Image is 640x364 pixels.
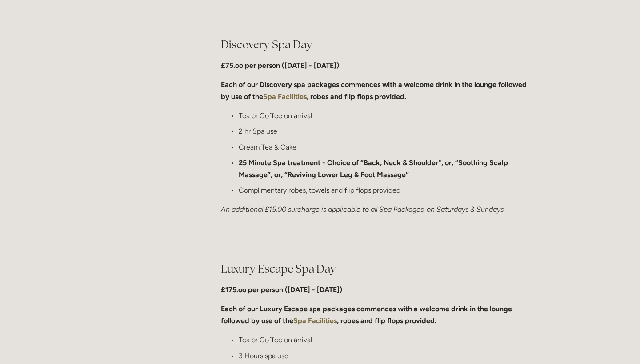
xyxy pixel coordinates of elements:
[239,184,532,196] p: Complimentary robes, towels and flip flops provided
[239,141,532,153] p: Cream Tea & Cake
[239,158,510,179] strong: 25 Minute Spa treatment - Choice of “Back, Neck & Shoulder", or, “Soothing Scalp Massage”, or, “R...
[263,92,307,101] a: Spa Facilities
[221,261,532,277] h2: Luxury Escape Spa Day
[307,92,406,101] strong: , robes and flip flops provided.
[239,125,532,137] p: 2 hr Spa use
[239,350,532,362] p: 3 Hours spa use
[221,61,339,70] strong: £75.oo per person ([DATE] - [DATE])
[239,110,532,122] p: Tea or Coffee on arrival
[221,305,514,325] strong: Each of our Luxury Escape spa packages commences with a welcome drink in the lounge followed by u...
[221,285,342,294] strong: £175.oo per person ([DATE] - [DATE])
[293,317,337,325] a: Spa Facilities
[337,317,436,325] strong: , robes and flip flops provided.
[221,80,528,101] strong: Each of our Discovery spa packages commences with a welcome drink in the lounge followed by use o...
[221,205,505,214] em: An additional £15.00 surcharge is applicable to all Spa Packages, on Saturdays & Sundays.
[239,334,532,346] p: Tea or Coffee on arrival
[221,37,532,52] h2: Discovery Spa Day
